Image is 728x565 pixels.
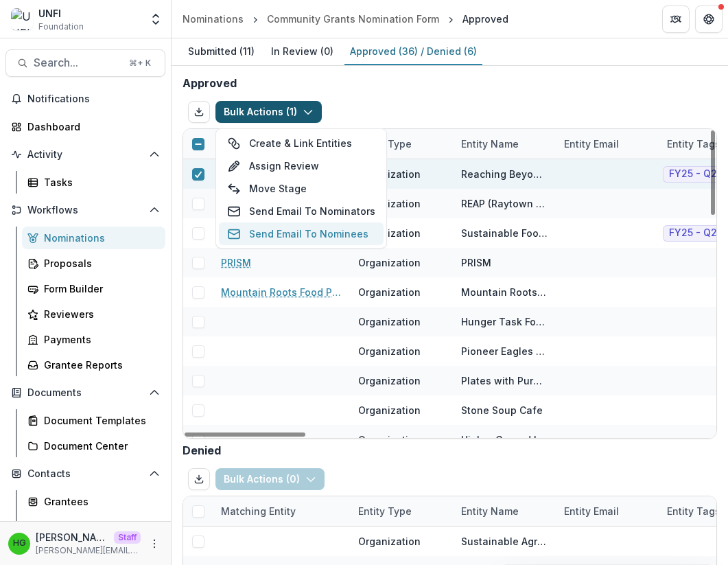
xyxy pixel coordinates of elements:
[22,328,165,351] a: Payments
[461,403,543,417] div: Stone Soup Cafe
[114,531,141,544] p: Staff
[461,255,491,270] div: PRISM
[27,119,154,134] div: Dashboard
[461,344,548,358] div: Pioneer Eagles P.T.O.
[44,231,154,245] div: Nominations
[556,496,659,526] div: Entity Email
[213,504,304,518] div: Matching Entity
[453,137,527,151] div: Entity Name
[358,167,421,181] div: Organization
[44,494,154,509] div: Grantees
[5,88,165,110] button: Notifications
[22,252,165,275] a: Proposals
[213,129,350,159] div: Matching Entity
[5,49,165,77] button: Search...
[146,5,165,33] button: Open entity switcher
[36,530,108,544] p: [PERSON_NAME]
[215,101,322,123] button: Bulk Actions (1)
[213,137,304,151] div: Matching Entity
[177,9,514,29] nav: breadcrumb
[183,41,260,61] div: Submitted ( 11 )
[453,496,556,526] div: Entity Name
[183,38,260,65] a: Submitted (11)
[556,129,659,159] div: Entity Email
[350,129,453,159] div: Entity Type
[44,332,154,347] div: Payments
[22,435,165,457] a: Document Center
[261,9,445,29] a: Community Grants Nomination Form
[215,468,325,490] button: Bulk Actions (0)
[27,205,143,216] span: Workflows
[22,303,165,325] a: Reviewers
[5,463,165,485] button: Open Contacts
[358,196,421,211] div: Organization
[183,12,244,26] div: Nominations
[34,56,121,69] span: Search...
[44,358,154,372] div: Grantee Reports
[461,373,548,388] div: Plates with Purpose
[146,535,163,552] button: More
[44,520,154,534] div: Constituents
[5,115,165,138] a: Dashboard
[344,41,482,61] div: Approved ( 36 ) / Denied ( 6 )
[695,5,723,33] button: Get Help
[22,171,165,194] a: Tasks
[358,285,421,299] div: Organization
[358,403,421,417] div: Organization
[213,496,350,526] div: Matching Entity
[662,5,690,33] button: Partners
[44,413,154,428] div: Document Templates
[13,539,26,548] div: Himanshu Gupta
[22,227,165,249] a: Nominations
[22,409,165,432] a: Document Templates
[358,534,421,549] div: Organization
[22,516,165,538] a: Constituents
[5,199,165,221] button: Open Workflows
[188,101,210,123] button: Export table data
[44,281,154,296] div: Form Builder
[267,12,439,26] div: Community Grants Nomination Form
[461,433,548,447] div: Higher Ground International
[358,255,421,270] div: Organization
[461,226,548,240] div: Sustainable Food Center
[44,256,154,270] div: Proposals
[461,285,548,299] div: Mountain Roots Food Project
[44,439,154,453] div: Document Center
[358,226,421,240] div: Organization
[350,504,420,518] div: Entity Type
[27,149,143,161] span: Activity
[221,285,342,299] a: Mountain Roots Food Project
[11,8,33,30] img: UNFI
[38,6,84,21] div: UNFI
[461,314,548,329] div: Hunger Task Force, INC.
[221,255,251,270] a: PRISM
[44,175,154,189] div: Tasks
[188,468,210,490] button: Export table data
[22,490,165,513] a: Grantees
[350,496,453,526] div: Entity Type
[556,504,627,518] div: Entity Email
[27,93,160,105] span: Notifications
[27,468,143,480] span: Contacts
[358,433,421,447] div: Organization
[344,38,482,65] a: Approved (36) / Denied (6)
[358,373,421,388] div: Organization
[5,143,165,165] button: Open Activity
[27,387,143,399] span: Documents
[461,196,548,211] div: REAP (Raytown Emergency Assistance Program)
[358,314,421,329] div: Organization
[266,41,339,61] div: In Review ( 0 )
[22,277,165,300] a: Form Builder
[183,444,221,457] h2: Denied
[183,77,237,90] h2: Approved
[38,21,84,33] span: Foundation
[126,56,154,71] div: ⌘ + K
[358,344,421,358] div: Organization
[266,38,339,65] a: In Review (0)
[44,307,154,321] div: Reviewers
